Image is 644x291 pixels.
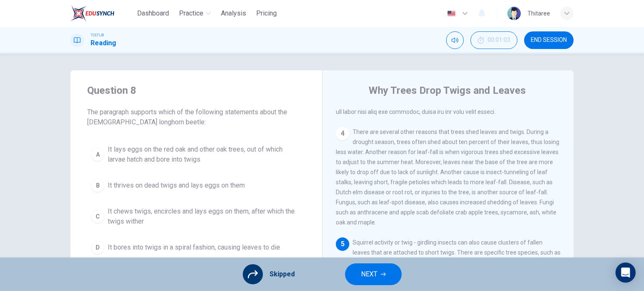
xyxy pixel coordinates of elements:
div: Open Intercom Messenger [615,263,636,283]
a: EduSynch logo [70,5,134,22]
span: NEXT [361,268,377,280]
div: Thitaree [527,8,550,18]
button: Practice [176,6,214,21]
img: en [446,10,457,17]
span: END SESSION [531,37,567,44]
img: Profile picture [507,7,521,20]
button: 00:01:03 [470,31,517,49]
span: Skipped [270,269,295,279]
button: END SESSION [524,31,574,49]
span: Practice [179,8,203,18]
span: There are several other reasons that trees shed leaves and twigs. During a drought season, trees ... [336,129,559,226]
span: The paragraph supports which of the following statements about the [DEMOGRAPHIC_DATA] longhorn be... [87,107,305,127]
button: NEXT [345,263,402,285]
span: TOEFL® [91,32,104,38]
span: 00:01:03 [488,37,510,44]
div: Hide [470,31,517,49]
img: EduSynch logo [70,5,114,22]
div: 5 [336,237,349,251]
span: Analysis [221,8,246,18]
h4: Question 8 [87,84,305,97]
h4: Why Trees Drop Twigs and Leaves [369,84,526,97]
div: 4 [336,127,349,140]
button: Analysis [218,6,249,21]
h1: Reading [91,38,116,48]
span: Pricing [256,8,277,18]
span: Dashboard [137,8,169,18]
div: Mute [446,31,464,49]
button: Dashboard [134,6,172,21]
button: Pricing [253,6,280,21]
